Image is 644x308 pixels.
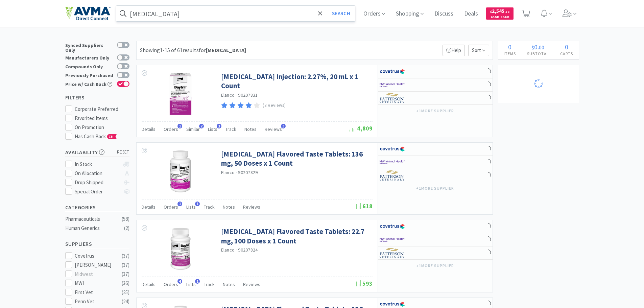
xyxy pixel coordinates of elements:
p: Help [443,45,465,56]
img: e4e33dab9f054f5782a47901c742baa9_102.png [65,6,111,21]
span: 0 [565,43,568,51]
span: 2 [199,124,204,128]
span: Notes [223,281,235,287]
h4: Subtotal [522,50,555,57]
div: Human Generics [65,224,120,232]
h5: Categories [65,204,129,211]
h5: Availability [65,148,129,156]
div: Previously Purchased [65,72,114,78]
button: +1more supplier [413,106,457,116]
span: Cash Back [490,15,509,20]
span: 90207829 [238,169,258,175]
span: Reviews [243,204,260,210]
a: Elanco [221,92,235,98]
span: 2,545 [490,8,509,14]
button: +1more supplier [413,184,457,193]
span: 1 [217,124,221,128]
img: f6b2451649754179b5b4e0c70c3f7cb0_2.png [380,235,405,245]
span: Details [142,281,156,287]
div: ( 25 ) [122,288,129,297]
span: $ [532,44,534,51]
strong: [MEDICAL_DATA] [206,47,246,53]
span: 90207831 [238,92,258,98]
input: Search by item, sku, manufacturer, ingredient, size... [116,6,355,21]
a: [MEDICAL_DATA] Flavored Taste Tablets: 22.7 mg, 100 Doses x 1 Count [221,227,371,245]
div: On Promotion [75,123,129,132]
div: [PERSON_NAME] [75,261,117,269]
img: 77fca1acd8b6420a9015268ca798ef17_1.png [380,67,405,77]
span: 618 [355,202,373,210]
span: 1 [177,202,182,206]
div: Synced Suppliers Only [65,42,114,52]
div: ( 2 ) [124,224,129,232]
div: Compounds Only [65,63,114,69]
img: f6b2451649754179b5b4e0c70c3f7cb0_2.png [380,80,405,90]
div: Favorited Items [75,114,129,122]
img: f6b2451649754179b5b4e0c70c3f7cb0_2.png [380,157,405,167]
span: Reviews [265,126,282,132]
a: Elanco [221,169,235,175]
span: 90207824 [238,247,258,253]
span: for [199,47,246,53]
span: CB [108,135,114,139]
span: Notes [223,204,235,210]
a: [MEDICAL_DATA] Flavored Taste Tablets: 136 mg, 50 Doses x 1 Count [221,149,371,168]
div: ( 37 ) [122,261,129,269]
span: $ [490,9,492,14]
a: Discuss [432,11,456,17]
div: ( 37 ) [122,252,129,260]
span: Track [225,126,236,132]
span: · [236,169,237,175]
span: Lists [186,204,196,210]
img: f5e969b455434c6296c6d81ef179fa71_3.png [380,170,405,181]
h4: Carts [555,50,579,57]
div: Showing 1-15 of 61 results [140,46,246,55]
span: Orders [164,204,178,210]
div: Drop Shipped [75,179,120,187]
span: Lists [208,126,217,132]
span: Details [142,126,156,132]
img: 9999a4869e4242f38a4309d4ef771d10_416384.png [159,227,202,271]
p: (3 Reviews) [263,102,286,109]
a: Deals [461,11,481,17]
span: 1 [195,202,200,206]
span: · [236,247,237,253]
div: Corporate Preferred [75,105,129,113]
img: 434eaf9944f2498b95c28fa91e14a934_416222.jpeg [159,72,202,116]
span: Lists [186,281,196,287]
div: Special Order [75,188,120,196]
span: 4,809 [350,124,373,132]
div: Midwest [75,270,117,278]
img: 77fca1acd8b6420a9015268ca798ef17_1.png [380,221,405,232]
div: Pharmaceuticals [65,215,120,223]
div: First Vet [75,288,117,297]
div: In Stock [75,160,120,168]
span: 0 [534,43,538,51]
span: 1 [195,279,200,284]
span: 593 [355,280,373,287]
span: Reviews [243,281,260,287]
img: 77fca1acd8b6420a9015268ca798ef17_1.png [380,144,405,154]
span: Orders [164,126,178,132]
h5: Filters [65,94,129,101]
span: · [236,92,237,98]
span: 00 [539,44,544,51]
div: ( 37 ) [122,270,129,278]
button: +1more supplier [413,261,457,270]
span: Sort [468,45,489,56]
a: Elanco [221,247,235,253]
div: On Allocation [75,169,120,177]
span: reset [117,149,129,156]
span: Orders [164,281,178,287]
span: 0 [508,43,511,51]
button: Search [327,6,355,21]
span: Track [204,204,215,210]
a: $2,545.58Cash Back [486,4,514,23]
span: 3 [281,124,286,128]
div: ( 58 ) [122,215,129,223]
div: MWI [75,279,117,287]
h5: Suppliers [65,240,129,248]
span: Notes [244,126,257,132]
div: Penn Vet [75,298,117,306]
a: [MEDICAL_DATA] Injection: 2.27%, 20 mL x 1 Count [221,72,371,91]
